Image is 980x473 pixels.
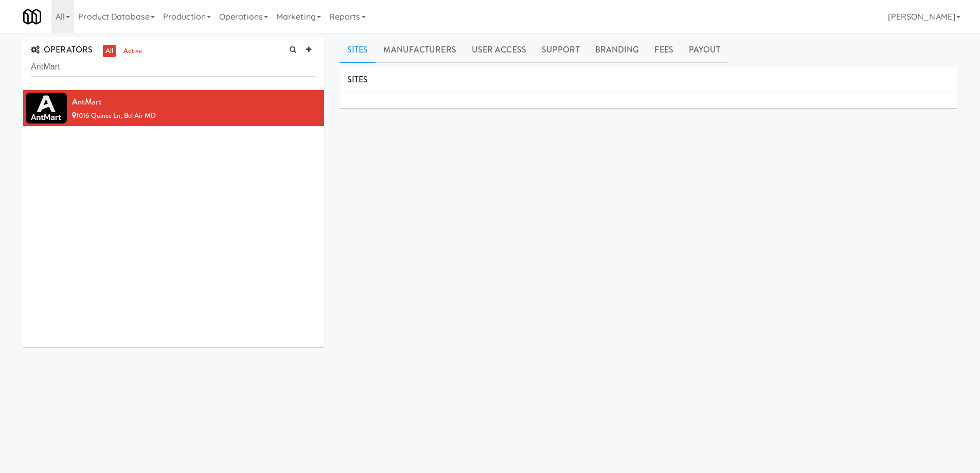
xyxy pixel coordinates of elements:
[340,37,376,63] a: Sites
[376,37,464,63] a: Manufacturers
[121,45,145,58] a: active
[681,37,728,63] a: Payout
[31,58,316,77] input: Search Operator
[72,94,316,110] div: AntMart
[647,37,681,63] a: Fees
[534,37,587,63] a: Support
[31,44,93,56] span: OPERATORS
[23,90,324,126] li: AntMart1016 Quince Ln, Bel Air MD
[587,37,647,63] a: Branding
[464,37,534,63] a: User Access
[23,8,41,26] img: Micromart
[347,74,368,85] span: SITES
[103,45,116,58] a: all
[76,111,156,120] span: 1016 Quince Ln, Bel Air MD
